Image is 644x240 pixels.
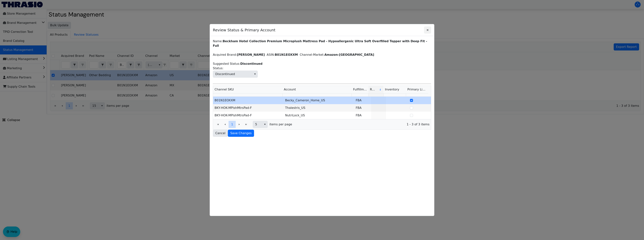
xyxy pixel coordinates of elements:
label: Amazon-[GEOGRAPHIC_DATA] [324,53,374,56]
td: Thalestris_US [284,104,354,112]
button: Close [424,26,431,34]
input: Select Row [410,99,413,102]
span: 1 [231,122,233,127]
td: FBA [354,97,371,104]
td: NutriLock_US [284,112,354,119]
button: Page 1 [229,121,236,128]
button: select [252,71,258,77]
button: Save Changes [228,130,254,137]
td: FBA [354,104,371,112]
button: Cancel [213,130,228,137]
span: Account [284,87,296,92]
label: B01N1EOXXM [275,53,298,56]
td: B01N1EOXXM [213,97,284,104]
div: Name: Acquired Brand: ASIN: Channel-Market: Suggested Status: [213,39,431,137]
span: Save Changes [230,131,252,135]
div: Page 1 of 1 [213,119,431,129]
span: 5 [255,122,260,127]
label: [PERSON_NAME] [237,53,265,56]
td: BKY-HOK-MPlshMtrsPad-F [213,112,284,119]
button: select [262,121,268,128]
span: items per page [269,122,292,127]
span: Channel SKU [215,87,234,92]
span: Status: [213,66,223,71]
span: 1 - 3 of 3 items [295,122,429,127]
input: Select Row [410,106,413,109]
span: Fulfillment [353,87,367,92]
input: Select Row [410,114,413,117]
label: Discontinued [240,62,262,65]
span: Page size [253,121,268,128]
span: Revenue [370,87,376,92]
span: Inventory [385,87,399,92]
label: Beckham Hotel Collection Premium Microplush Mattress Pad - Hypoallergenic Ultra Soft Overfilled T... [213,39,427,47]
span: Status: [213,71,258,78]
td: Becky_Cameron_Home_US [284,97,354,104]
td: BKY-HOK-MPlshMtrsPad-F [213,104,284,112]
td: FBA [354,112,371,119]
span: Cancel [215,131,225,135]
span: Review Status & Primary Account [213,25,424,35]
span: Discontinued [215,72,235,76]
span: Primary Listing [407,88,430,91]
